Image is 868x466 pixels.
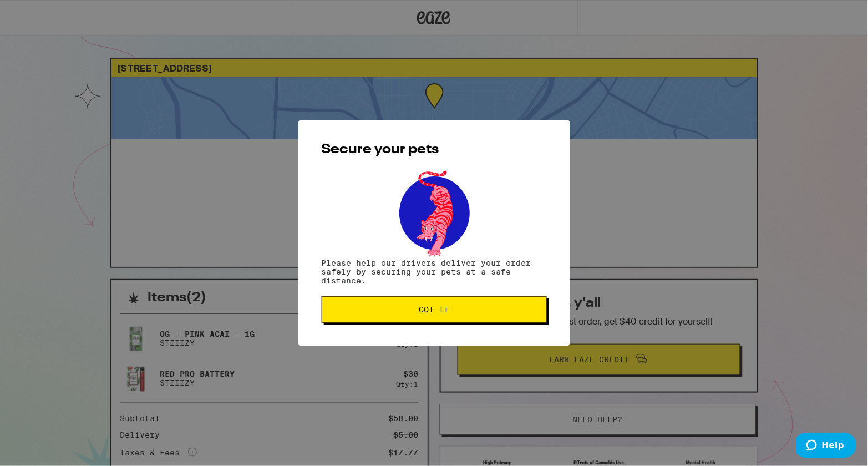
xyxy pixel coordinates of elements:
[322,296,547,323] button: Got it
[322,259,547,285] p: Please help our drivers deliver your order safely by securing your pets at a safe distance.
[796,433,857,460] iframe: Opens a widget where you can find more information
[389,168,480,259] img: pets
[419,306,449,313] span: Got it
[322,143,547,156] h2: Secure your pets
